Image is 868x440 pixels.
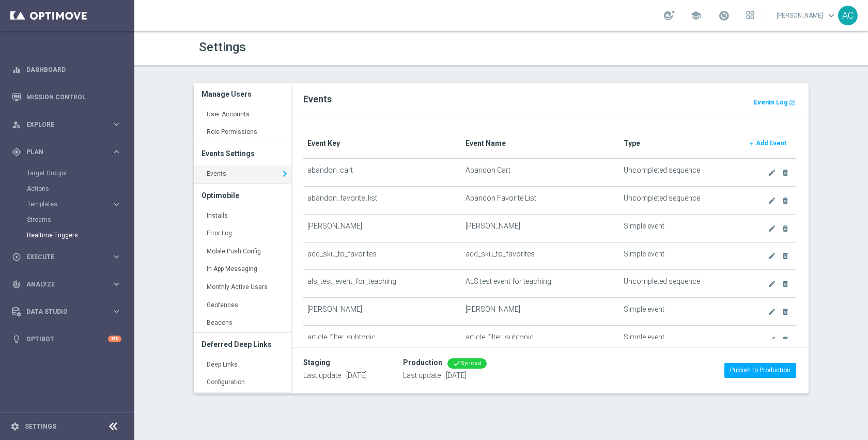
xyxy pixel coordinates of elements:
a: Installs [194,207,291,225]
th: Event Key [303,129,461,158]
p: Last update [303,371,367,380]
div: Streams [27,212,133,227]
i: equalizer [12,65,21,74]
span: Templates [27,201,101,207]
a: [PERSON_NAME]keyboard_arrow_down [776,8,838,23]
h1: Settings [199,40,493,55]
i: keyboard_arrow_right [112,147,121,157]
span: Synced [461,360,482,367]
i: keyboard_arrow_right [112,279,121,289]
h3: Opti Web [202,392,283,415]
i: person_search [12,120,21,129]
td: [PERSON_NAME] [303,214,461,242]
i: create [768,280,776,288]
h3: Events Settings [202,142,283,165]
td: Uncompleted sequence [619,187,738,215]
i: keyboard_arrow_right [112,119,121,129]
a: Mobile Push Config [194,242,291,261]
i: delete_forever [781,196,789,205]
a: Target Groups [27,169,107,177]
i: done [453,359,461,368]
div: Target Groups [27,165,133,181]
td: Uncompleted sequence [619,270,738,298]
i: delete_forever [781,252,789,260]
td: add_sku_to_favorites [461,242,619,270]
i: delete_forever [781,308,789,316]
th: Event Name [461,129,619,158]
span: [DATE] [446,371,467,380]
div: play_circle_outline Execute keyboard_arrow_right [11,253,122,261]
a: Settings [25,423,56,430]
div: Dashboard [12,56,121,83]
a: Configuration [194,373,291,392]
i: add [748,141,754,147]
div: Staging [303,358,330,367]
button: lightbulb Optibot +10 [11,335,122,343]
div: AC [838,6,858,25]
span: keyboard_arrow_down [826,10,837,21]
div: Mission Control [12,83,121,111]
td: abandon_cart [303,158,461,186]
td: [PERSON_NAME] [461,298,619,326]
button: Data Studio keyboard_arrow_right [11,308,122,316]
a: Beacons [194,314,291,332]
i: gps_fixed [12,147,21,157]
a: Mission Control [26,83,121,111]
h3: Deferred Deep Links [202,333,283,356]
a: Error Log [194,224,291,243]
div: Production [403,358,442,367]
a: Monthly Active Users [194,278,291,297]
button: Publish to Production [724,363,796,377]
div: Execute [12,252,112,262]
div: Templates keyboard_arrow_right [27,200,122,208]
td: als_test_event_for_teaching [303,270,461,298]
i: keyboard_arrow_right [278,166,291,181]
td: Simple event [619,242,738,270]
h3: Optimobile [202,184,283,207]
td: Abandon Cart [461,158,619,186]
div: Actions [27,181,133,196]
i: create [768,169,776,177]
a: Realtime Triggers [27,231,107,239]
a: Streams [27,216,107,224]
a: Optibot [26,325,108,353]
i: create [768,196,776,205]
td: [PERSON_NAME] [303,298,461,326]
span: Explore [26,122,112,128]
div: +10 [108,336,121,342]
span: [DATE] [346,371,367,380]
span: Analyze [26,281,112,287]
span: Data Studio [26,309,112,315]
a: In-App Messaging [194,260,291,279]
a: Deep Links [194,356,291,374]
i: create [768,308,776,316]
i: create [768,224,776,233]
a: Events [194,165,291,184]
td: article_filter_subtopic [461,325,619,353]
i: keyboard_arrow_right [112,252,121,262]
span: school [690,10,702,21]
div: Templates [27,201,112,207]
a: User Accounts [194,105,291,124]
button: person_search Explore keyboard_arrow_right [11,120,122,129]
button: track_changes Analyze keyboard_arrow_right [11,280,122,289]
span: Plan [26,149,112,155]
td: add_sku_to_favorites [303,242,461,270]
td: ALS test event for teaching [461,270,619,298]
i: create [768,252,776,260]
div: gps_fixed Plan keyboard_arrow_right [11,148,122,156]
i: delete_forever [781,336,789,344]
p: Last update [403,371,487,380]
i: play_circle_outline [12,252,21,262]
div: Templates [27,196,133,212]
i: create [768,336,776,344]
div: Optibot [12,325,121,353]
i: keyboard_arrow_right [112,307,121,316]
div: Explore [12,120,112,129]
i: delete_forever [781,224,789,233]
b: Add Event [756,140,786,147]
div: Mission Control [11,93,122,101]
